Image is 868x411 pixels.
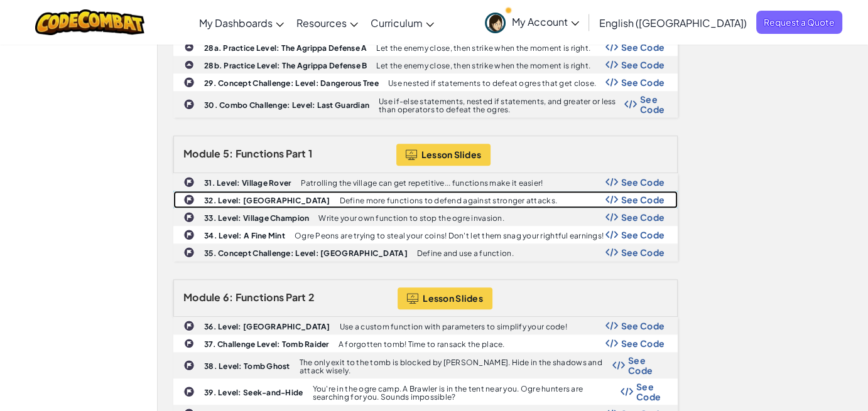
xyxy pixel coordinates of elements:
[173,352,678,378] a: 38. Level: Tomb Ghost The only exit to the tomb is blocked by [PERSON_NAME]. Hide in the shadows ...
[640,94,665,114] span: See Code
[621,42,665,52] span: See Code
[421,149,482,159] span: Lesson Slides
[605,248,618,257] img: Show Code Logo
[605,43,618,51] img: Show Code Logo
[204,388,303,397] b: 39. Level: Seek-and-Hide
[396,144,491,166] button: Lesson Slides
[173,317,678,334] a: 36. Level: [GEOGRAPHIC_DATA] Use a custom function with parameters to simplify your code! Show Co...
[756,11,842,34] a: Request a Quote
[184,338,194,348] img: IconChallengeLevel.svg
[204,231,285,240] b: 34. Level: A Fine Mint
[605,213,618,222] img: Show Code Logo
[605,339,618,348] img: Show Code Logo
[173,173,678,191] a: 31. Level: Village Rover Patrolling the village can get repetitive... functions make it easier! S...
[204,339,329,349] b: 37. Challenge Level: Tomb Raider
[290,6,364,40] a: Resources
[621,77,665,87] span: See Code
[621,212,665,222] span: See Code
[236,147,312,160] span: Functions Part 1
[371,16,423,29] span: Curriculum
[318,214,504,222] p: Write your own function to stop the ogre invasion.
[612,361,625,370] img: Show Code Logo
[376,61,590,70] p: Let the enemy close, then strike when the moment is right.
[183,147,221,160] span: Module
[204,78,379,88] b: 29. Concept Challenge: Level: Dangerous Tree
[173,378,678,405] a: 39. Level: Seek-and-Hide You're in the ogre camp. A Brawler is in the tent near you. Ogre hunters...
[605,195,618,204] img: Show Code Logo
[599,16,747,29] span: English ([GEOGRAPHIC_DATA])
[173,73,678,91] a: 29. Concept Challenge: Level: Dangerous Tree Use nested if statements to defeat ogres that get cl...
[628,355,665,375] span: See Code
[173,243,678,261] a: 35. Concept Challenge: Level: [GEOGRAPHIC_DATA] Define and use a function. Show Code Logo See Code
[621,177,665,187] span: See Code
[173,208,678,226] a: 33. Level: Village Champion Write your own function to stop the ogre invasion. Show Code Logo See...
[485,13,506,33] img: avatar
[193,6,290,40] a: My Dashboards
[183,386,195,397] img: IconChallengeLevel.svg
[340,323,567,331] p: Use a custom function with parameters to simplify your code!
[183,291,221,304] span: Module
[183,194,195,205] img: IconChallengeLevel.svg
[605,60,618,69] img: Show Code Logo
[173,91,678,117] a: 30. Combo Challenge: Level: Last Guardian Use if-else statements, nested if statements, and great...
[296,16,347,29] span: Resources
[339,340,505,348] p: A forgotten tomb! Time to ransack the place.
[183,176,195,188] img: IconChallengeLevel.svg
[593,6,753,40] a: English ([GEOGRAPHIC_DATA])
[364,6,440,40] a: Curriculum
[417,249,514,257] p: Define and use a function.
[204,196,330,205] b: 32. Level: [GEOGRAPHIC_DATA]
[621,387,633,396] img: Show Code Logo
[605,178,618,186] img: Show Code Logo
[388,79,596,87] p: Use nested if statements to defeat ogres that get close.
[423,293,483,303] span: Lesson Slides
[340,196,557,205] p: Define more functions to defend against stronger attacks.
[173,38,678,56] a: 28a. Practice Level: The Agrippa Defense A Let the enemy close, then strike when the moment is ri...
[183,360,195,371] img: IconChallengeLevel.svg
[204,248,408,258] b: 35. Concept Challenge: Level: [GEOGRAPHIC_DATA]
[636,382,665,402] span: See Code
[605,321,618,330] img: Show Code Logo
[184,42,194,52] img: IconPracticeLevel.svg
[379,97,624,114] p: Use if-else statements, nested if statements, and greater or less than operators to defeat the og...
[376,44,590,52] p: Let the enemy close, then strike when the moment is right.
[204,100,369,110] b: 30. Combo Challenge: Level: Last Guardian
[204,61,367,70] b: 28b. Practice Level: The Agrippa Defense B
[183,247,195,258] img: IconChallengeLevel.svg
[204,43,367,53] b: 28a. Practice Level: The Agrippa Defense A
[183,99,195,110] img: IconChallengeLevel.svg
[605,230,618,239] img: Show Code Logo
[223,147,234,160] span: 5:
[173,56,678,73] a: 28b. Practice Level: The Agrippa Defense B Let the enemy close, then strike when the moment is ri...
[398,287,492,309] button: Lesson Slides
[236,291,315,304] span: Functions Part 2
[479,3,585,42] a: My Account
[204,361,290,371] b: 38. Level: Tomb Ghost
[621,230,665,240] span: See Code
[512,15,579,28] span: My Account
[223,291,234,304] span: 6:
[173,334,678,352] a: 37. Challenge Level: Tomb Raider A forgotten tomb! Time to ransack the place. Show Code Logo See ...
[300,179,543,187] p: Patrolling the village can get repetitive... functions make it easier!
[204,322,330,331] b: 36. Level: [GEOGRAPHIC_DATA]
[621,321,665,331] span: See Code
[184,60,194,70] img: IconPracticeLevel.svg
[173,226,678,243] a: 34. Level: A Fine Mint Ogre Peons are trying to steal your coins! Don't let them snag your rightf...
[35,9,145,35] img: CodeCombat logo
[300,358,612,375] p: The only exit to the tomb is blocked by [PERSON_NAME]. Hide in the shadows and attack wisely.
[183,77,195,88] img: IconChallengeLevel.svg
[183,229,195,240] img: IconChallengeLevel.svg
[624,100,637,109] img: Show Code Logo
[621,60,665,70] span: See Code
[605,78,618,87] img: Show Code Logo
[312,385,620,401] p: You're in the ogre camp. A Brawler is in the tent near you. Ogre hunters are searching for you. S...
[183,211,195,223] img: IconChallengeLevel.svg
[621,247,665,257] span: See Code
[204,178,291,188] b: 31. Level: Village Rover
[295,232,604,240] p: Ogre Peons are trying to steal your coins! Don't let them snag your rightful earnings!
[183,320,195,331] img: IconChallengeLevel.svg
